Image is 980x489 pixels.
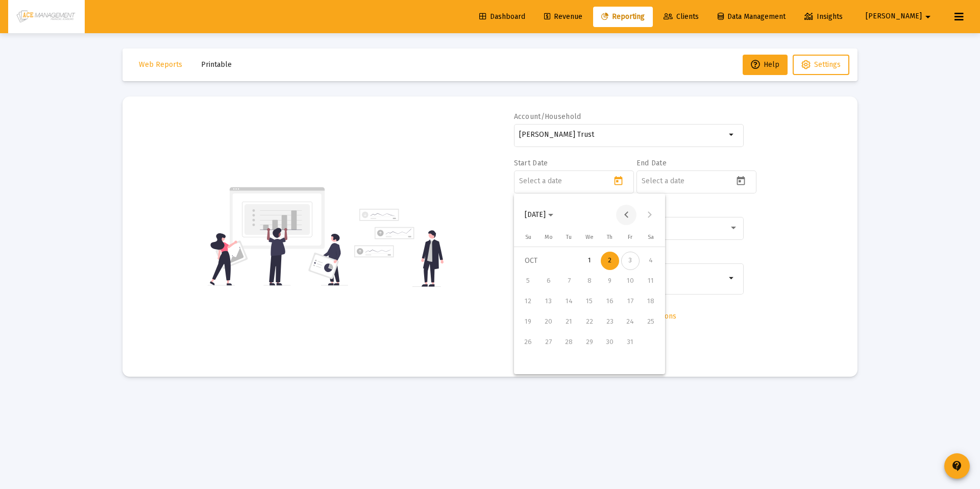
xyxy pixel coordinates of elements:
div: 25 [642,313,660,331]
span: Su [525,234,531,240]
button: 2025-10-13 [538,291,559,312]
div: 31 [621,333,640,352]
div: 1 [580,252,599,270]
span: Th [607,234,612,240]
button: 2025-10-15 [579,291,600,312]
button: 2025-10-05 [518,271,538,291]
button: 2025-10-16 [600,291,620,312]
div: 23 [601,313,619,331]
button: Choose month and year [517,205,561,225]
div: 10 [621,272,640,290]
div: 16 [601,292,619,311]
span: Mo [545,234,553,240]
div: 28 [560,333,578,352]
button: 2025-10-27 [538,332,559,353]
div: 19 [519,313,537,331]
div: 11 [642,272,660,290]
div: 26 [519,333,537,352]
div: 14 [560,292,578,311]
span: [DATE] [525,210,546,219]
div: 21 [560,313,578,331]
div: 3 [621,252,640,270]
div: 22 [580,313,599,331]
td: OCT [518,251,579,271]
span: Fr [628,234,632,240]
div: 17 [621,292,640,311]
div: 8 [580,272,599,290]
div: 20 [540,313,558,331]
button: 2025-10-02 [600,251,620,271]
div: 4 [642,252,660,270]
div: 15 [580,292,599,311]
button: 2025-10-18 [641,291,661,312]
button: 2025-10-19 [518,312,538,332]
button: 2025-10-20 [538,312,559,332]
button: 2025-10-28 [559,332,579,353]
button: 2025-10-25 [641,312,661,332]
span: Tu [566,234,572,240]
div: 18 [642,292,660,311]
div: 6 [540,272,558,290]
div: 30 [601,333,619,352]
button: 2025-10-22 [579,312,600,332]
button: 2025-10-12 [518,291,538,312]
button: 2025-10-04 [641,251,661,271]
button: 2025-10-01 [579,251,600,271]
button: 2025-10-23 [600,312,620,332]
button: 2025-10-24 [620,312,641,332]
button: 2025-10-08 [579,271,600,291]
button: 2025-10-11 [641,271,661,291]
button: 2025-10-07 [559,271,579,291]
button: 2025-10-29 [579,332,600,353]
span: We [585,234,594,240]
button: 2025-10-31 [620,332,641,353]
button: 2025-10-30 [600,332,620,353]
div: 2 [601,252,619,270]
div: 5 [519,272,537,290]
button: Next month [639,205,659,225]
span: Sa [648,234,654,240]
div: 27 [540,333,558,352]
button: 2025-10-09 [600,271,620,291]
button: 2025-10-21 [559,312,579,332]
button: 2025-10-17 [620,291,641,312]
div: 9 [601,272,619,290]
div: 7 [560,272,578,290]
div: 24 [621,313,640,331]
div: 12 [519,292,537,311]
button: 2025-10-26 [518,332,538,353]
button: 2025-10-03 [620,251,641,271]
button: Previous month [616,205,636,225]
div: 13 [540,292,558,311]
button: 2025-10-10 [620,271,641,291]
button: 2025-10-14 [559,291,579,312]
button: 2025-10-06 [538,271,559,291]
div: 29 [580,333,599,352]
